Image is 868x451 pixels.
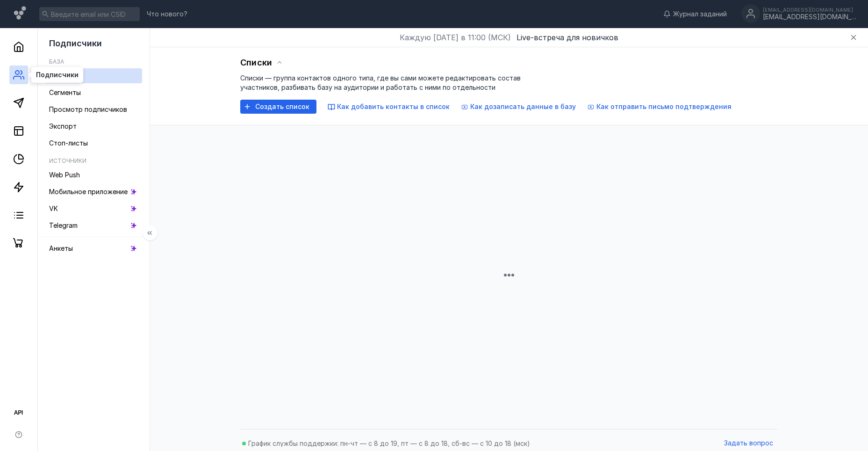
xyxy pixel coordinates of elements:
a: Анкеты [45,241,142,256]
span: Web Push [49,171,80,179]
span: Подписчики [36,72,79,78]
a: Web Push [45,167,142,182]
button: Создать список [240,100,316,114]
span: VK [49,204,58,212]
span: Анкеты [49,244,73,252]
span: Telegram [49,221,78,229]
a: Telegram [45,218,142,233]
a: VK [45,201,142,216]
span: Создать список [255,103,309,111]
a: Списки [45,68,142,83]
a: Сегменты [45,85,142,100]
button: Live-встреча для новичков [516,32,618,43]
span: Как отправить письмо подтверждения [596,102,732,110]
span: Подписчики [49,38,102,48]
span: Сегменты [49,88,81,96]
a: Что нового? [142,11,192,17]
h5: База [49,58,64,65]
div: [EMAIL_ADDRESS][DOMAIN_NAME] [763,13,856,21]
span: Мобильное приложение [49,188,128,196]
input: Введите email или CSID [39,7,140,21]
span: Как добавить контакты в список [337,102,450,110]
span: График службы поддержки: пн-чт — с 8 до 19, пт — с 8 до 18, сб-вс — с 10 до 18 (мск) [248,439,530,447]
span: Live-встреча для новичков [516,33,618,42]
a: Просмотр подписчиков [45,102,142,117]
button: Как отправить письмо подтверждения [587,102,732,111]
div: [EMAIL_ADDRESS][DOMAIN_NAME] [763,7,856,13]
span: Списки — группа контактов одного типа, где вы сами можете редактировать состав участников, разбив... [240,74,521,91]
button: Как добавить контакты в список [328,102,450,111]
a: Журнал заданий [659,9,732,19]
span: Задать вопрос [724,439,773,447]
button: Как дозаписать данные в базу [461,102,576,111]
a: Экспорт [45,119,142,134]
span: Каждую [DATE] в 11:00 (МСК) [400,32,511,43]
span: Что нового? [147,11,187,17]
h5: Источники [49,157,86,164]
span: Экспорт [49,122,77,130]
span: Просмотр подписчиков [49,105,127,113]
a: Стоп-листы [45,136,142,151]
span: Как дозаписать данные в базу [470,102,576,110]
button: Задать вопрос [719,436,778,451]
a: Мобильное приложение [45,184,142,199]
span: Стоп-листы [49,139,88,147]
span: Журнал заданий [673,9,727,19]
span: Списки [240,58,272,68]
